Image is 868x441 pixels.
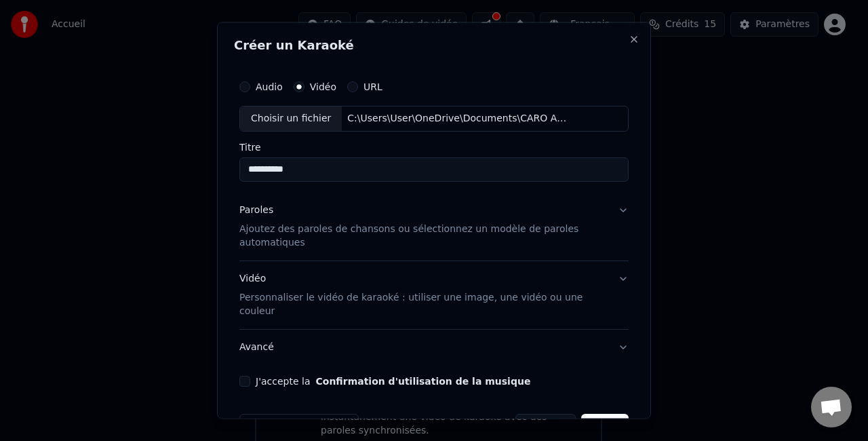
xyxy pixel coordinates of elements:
label: Audio [256,82,283,92]
p: Personnaliser le vidéo de karaoké : utiliser une image, une vidéo ou une couleur [239,290,607,318]
label: Titre [239,142,629,151]
p: Ajoutez des paroles de chansons ou sélectionnez un modèle de paroles automatiques [239,222,607,249]
button: Créer [581,413,629,438]
button: Annuler [515,413,575,438]
button: Avancé [239,329,629,364]
button: J'accepte la [315,376,530,385]
label: Vidéo [310,82,336,92]
div: Paroles [239,203,273,216]
div: Choisir un fichier [240,107,342,131]
div: Vidéo [239,271,607,318]
div: C:\Users\User\OneDrive\Documents\CARO ANNIF\Vidéo caro.mp4 [342,112,572,126]
label: URL [363,82,382,92]
button: ParolesAjoutez des paroles de chansons ou sélectionnez un modèle de paroles automatiques [239,192,629,260]
label: J'accepte la [256,376,530,385]
button: VidéoPersonnaliser le vidéo de karaoké : utiliser une image, une vidéo ou une couleur [239,261,629,328]
h2: Créer un Karaoké [234,39,634,52]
